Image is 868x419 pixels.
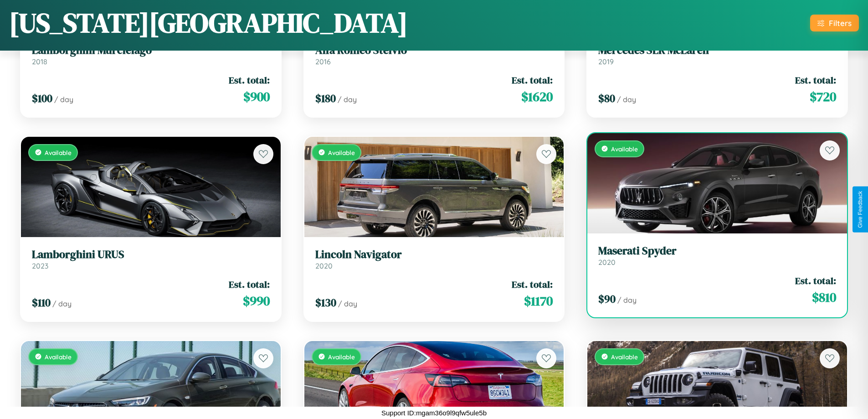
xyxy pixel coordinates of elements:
button: Filters [810,15,859,31]
p: Support ID: mgam36o9l9qfw5ule5b [381,407,487,419]
span: Available [611,145,638,153]
span: Available [328,353,355,361]
span: Est. total: [512,278,553,291]
span: / day [617,295,637,305]
h3: Alfa Romeo Stelvio [315,44,553,57]
span: $ 130 [315,295,336,310]
h3: Lincoln Navigator [315,248,553,261]
a: Lincoln Navigator2020 [315,248,553,270]
span: 2018 [32,57,47,66]
div: Filters [829,18,852,28]
span: $ 1170 [524,292,553,310]
span: 2016 [315,57,331,66]
a: Lamborghini Murcielago2018 [32,44,270,66]
span: $ 1620 [521,88,553,106]
span: 2020 [315,261,333,270]
span: $ 990 [243,292,270,310]
div: Give Feedback [857,191,863,228]
a: Alfa Romeo Stelvio2016 [315,44,553,66]
h3: Mercedes SLR McLaren [598,44,836,57]
span: $ 720 [810,88,836,106]
span: $ 900 [243,88,270,106]
span: Est. total: [795,73,836,87]
span: 2020 [598,258,616,267]
span: / day [52,299,72,308]
span: Est. total: [795,274,836,287]
span: Available [611,353,638,361]
h1: [US_STATE][GEOGRAPHIC_DATA] [9,4,408,41]
a: Lamborghini URUS2023 [32,248,270,270]
span: Est. total: [512,73,553,87]
span: 2019 [598,57,614,66]
span: / day [617,95,636,104]
span: $ 100 [32,91,52,106]
a: Mercedes SLR McLaren2019 [598,44,836,66]
span: Available [328,149,355,156]
span: / day [338,299,357,308]
h3: Maserati Spyder [598,244,836,258]
span: Available [45,149,72,156]
a: Maserati Spyder2020 [598,244,836,267]
h3: Lamborghini Murcielago [32,44,270,57]
span: $ 80 [598,91,615,106]
span: $ 180 [315,91,336,106]
span: $ 90 [598,291,616,306]
span: Est. total: [229,73,270,87]
span: Available [45,353,72,361]
span: 2023 [32,261,48,270]
span: Est. total: [229,278,270,291]
span: $ 110 [32,295,51,310]
h3: Lamborghini URUS [32,248,270,261]
span: $ 810 [812,288,836,306]
span: / day [338,95,357,104]
span: / day [54,95,73,104]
